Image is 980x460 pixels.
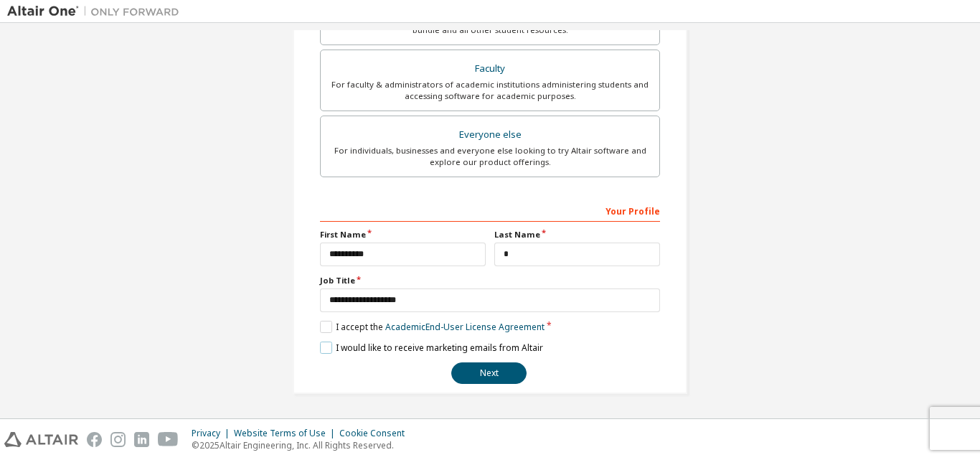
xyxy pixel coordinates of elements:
[158,432,179,447] img: youtube.svg
[320,321,545,333] label: I accept the
[329,125,651,145] div: Everyone else
[329,79,651,102] div: For faculty & administrators of academic institutions administering students and accessing softwa...
[451,362,527,384] button: Next
[134,432,149,447] img: linkedin.svg
[320,199,660,222] div: Your Profile
[494,229,660,240] label: Last Name
[329,145,651,168] div: For individuals, businesses and everyone else looking to try Altair software and explore our prod...
[7,4,187,19] img: Altair One
[385,321,545,333] a: Academic End-User License Agreement
[192,428,234,439] div: Privacy
[320,342,543,354] label: I would like to receive marketing emails from Altair
[329,59,651,79] div: Faculty
[234,428,339,439] div: Website Terms of Use
[87,432,102,447] img: facebook.svg
[339,428,413,439] div: Cookie Consent
[110,432,126,447] img: instagram.svg
[320,275,660,286] label: Job Title
[4,432,78,447] img: altair_logo.svg
[192,439,413,451] p: © 2025 Altair Engineering, Inc. All Rights Reserved.
[320,229,486,240] label: First Name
